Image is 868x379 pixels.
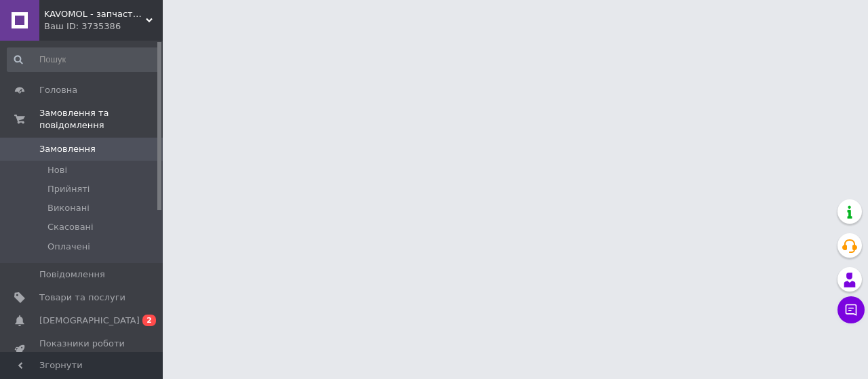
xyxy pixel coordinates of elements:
[47,164,67,176] span: Нові
[39,338,125,362] span: Показники роботи компанії
[39,268,105,281] span: Повідомлення
[837,296,865,323] button: Чат з покупцем
[47,241,90,253] span: Оплачені
[7,47,160,72] input: Пошук
[44,8,146,20] span: KAVOMOL - запчастини та комплектуючі
[39,292,125,304] span: Товари та послуги
[47,183,90,195] span: Прийняті
[39,107,163,132] span: Замовлення та повідомлення
[47,221,94,233] span: Скасовані
[142,315,156,326] span: 2
[39,143,96,155] span: Замовлення
[47,202,90,214] span: Виконані
[44,20,163,33] div: Ваш ID: 3735386
[39,315,140,327] span: [DEMOGRAPHIC_DATA]
[39,84,77,96] span: Головна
